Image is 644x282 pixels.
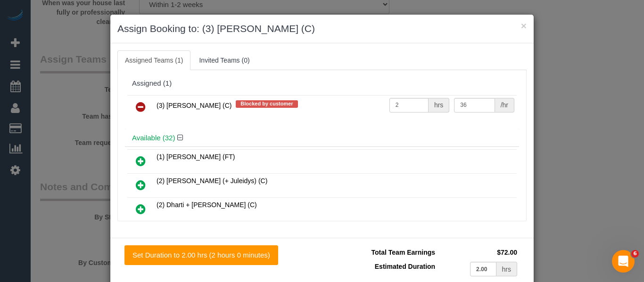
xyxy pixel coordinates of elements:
div: hrs [496,262,517,276]
td: $72.00 [438,245,520,259]
span: (3) [PERSON_NAME] (C) [157,102,231,109]
div: hrs [429,98,449,113]
div: /hr [495,98,514,113]
button: Set Duration to 2.00 hrs (2 hours 0 minutes) [124,245,278,265]
span: Estimated Duration [375,263,435,270]
a: Assigned Teams (1) [117,50,190,70]
div: Assigned (1) [132,80,512,88]
a: Invited Teams (0) [191,50,257,70]
td: Total Team Earnings [329,245,438,259]
span: (2) [PERSON_NAME] (+ Juleidys) (C) [157,177,267,185]
h4: Available (32) [132,134,512,142]
span: 6 [631,250,639,258]
span: Blocked by customer [236,100,297,108]
h3: Assign Booking to: (3) [PERSON_NAME] (C) [117,22,527,36]
iframe: Intercom live chat [612,250,635,273]
span: (1) [PERSON_NAME] (FT) [157,153,235,161]
span: (2) Dharti + [PERSON_NAME] (C) [157,201,257,209]
button: × [521,21,527,31]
